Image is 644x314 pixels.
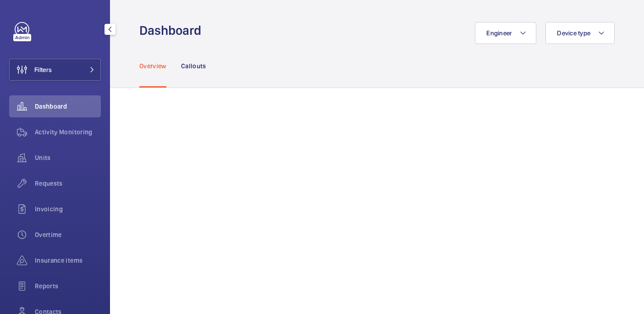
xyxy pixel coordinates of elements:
button: Engineer [475,22,536,44]
span: Engineer [486,29,512,37]
span: Dashboard [35,102,101,111]
p: Callouts [181,61,206,71]
p: Overview [139,61,166,71]
span: Activity Monitoring [35,127,101,137]
h1: Dashboard [139,22,207,39]
span: Invoicing [35,204,101,214]
button: Device type [545,22,615,44]
span: Reports [35,281,101,291]
span: Requests [35,179,101,188]
span: Overtime [35,230,101,239]
span: Device type [557,29,590,37]
span: Filters [34,65,52,74]
span: Insurance items [35,256,101,265]
button: Filters [9,59,101,81]
span: Units [35,153,101,162]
